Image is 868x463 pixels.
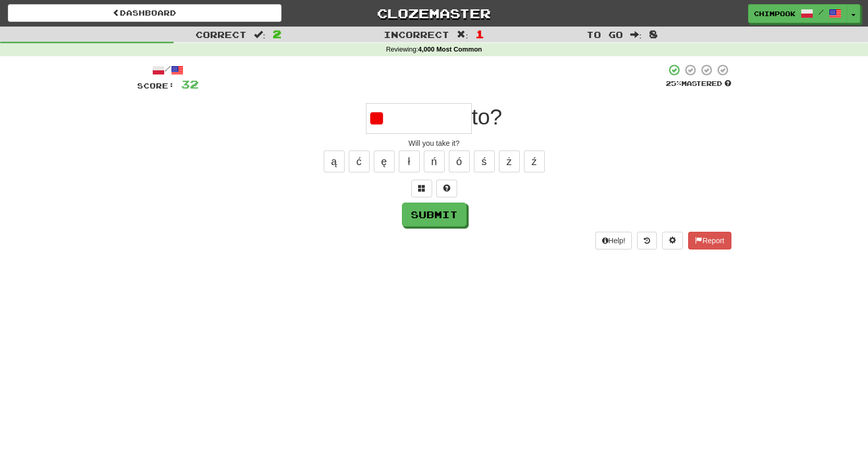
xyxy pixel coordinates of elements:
span: 1 [475,28,484,40]
button: ż [499,151,520,172]
span: to? [472,105,502,129]
span: chimpook [754,9,796,18]
span: Score: [137,81,175,90]
a: Clozemaster [297,4,571,22]
span: 32 [181,78,199,91]
div: Mastered [666,79,731,89]
span: 25 % [666,79,681,87]
button: Switch sentence to multiple choice alt+p [411,180,432,197]
span: : [630,30,642,39]
span: 8 [649,28,658,40]
button: ł [399,151,420,172]
span: / [818,8,824,16]
button: Help! [595,232,632,249]
button: ą [324,151,345,172]
button: ź [524,151,545,172]
button: ń [424,151,445,172]
button: Single letter hint - you only get 1 per sentence and score half the points! alt+h [436,180,457,197]
span: : [254,30,265,39]
button: Submit [402,203,467,227]
span: Correct [195,29,247,40]
button: ó [449,151,470,172]
span: 2 [273,28,282,40]
span: : [457,30,468,39]
button: ę [374,151,395,172]
span: To go [586,29,623,40]
div: / [137,64,199,77]
button: ś [474,151,495,172]
button: ć [349,151,370,172]
div: Will you take it? [137,138,731,148]
button: Round history (alt+y) [637,232,657,249]
a: Dashboard [8,4,282,22]
a: chimpook / [748,4,847,23]
strong: 4,000 Most Common [418,46,482,53]
button: Report [688,232,731,249]
span: Incorrect [384,29,449,40]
